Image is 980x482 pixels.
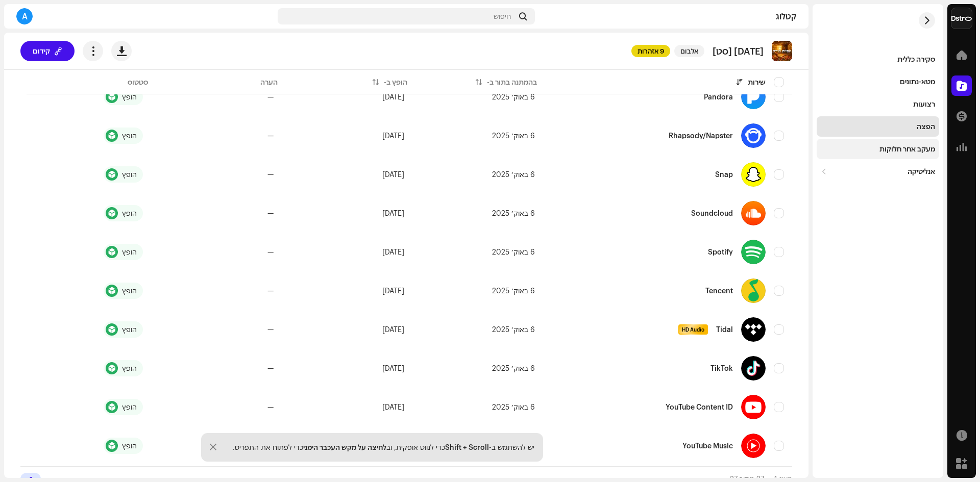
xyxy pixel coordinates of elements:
span: אלבום [674,45,704,57]
div: Soundcloud [691,210,733,217]
re-a-table-badge: — [267,326,274,333]
span: 6 באוק׳ 2025 [492,93,535,100]
div: רצועות [913,100,935,108]
re-a-table-badge: — [267,93,274,100]
strong: Shift + Scroll [445,443,489,451]
span: 6 באוק׳ 2025 [492,171,535,178]
div: TikTok [710,365,733,372]
re-m-nav-item: הפצה [817,116,939,137]
re-a-table-badge: — [267,365,274,372]
div: הופץ [122,171,137,178]
re-a-table-badge: — [267,210,274,217]
re-m-nav-dropdown: אנליטיקה [817,161,939,182]
div: הופץ [122,93,137,100]
span: 9 אזהרות [631,45,670,57]
div: Tencent [705,287,733,294]
div: הופץ [122,365,137,372]
div: הופץ [122,403,137,411]
div: אנליטיקה [908,167,935,175]
span: 8 באוק׳ 2025 [382,403,404,411]
div: הופץ [122,326,137,333]
span: חיפוש [494,12,511,20]
div: קטלוג [539,12,796,20]
div: A [16,8,33,24]
re-a-table-badge: — [267,132,274,139]
div: Pandora [704,93,733,100]
div: הופץ [122,132,137,139]
re-m-nav-item: רצועות [817,94,939,114]
div: Spotify [708,248,733,256]
re-a-table-badge: — [267,287,274,294]
re-a-table-badge: — [267,403,274,411]
p: [DATE] [סט] [713,46,764,57]
span: 8 באוק׳ 2025 [382,132,404,139]
div: Snap [715,171,733,178]
img: def65446-1c7d-4653-8181-65b0271c3b39 [772,41,792,61]
strong: לחיצה על מקש העכבר הימני [303,443,386,451]
div: יש להשתמש ב- כדי לנווט אופקית, וב כדי לפתוח את התפריט. [233,443,534,451]
img: a754eb8e-f922-4056-8001-d1d15cdf72ef [951,8,972,29]
div: בהמתנה בתור ב- [487,77,537,87]
re-m-nav-item: מעקב אחר חלוקות [817,139,939,159]
re-a-table-badge: — [267,171,274,178]
span: 6 באוק׳ 2025 [492,365,535,372]
div: מעקב אחר חלוקות [879,145,935,153]
div: הופץ [122,287,137,294]
div: Tidal [716,326,733,333]
div: הופץ [122,442,137,449]
span: 8 באוק׳ 2025 [382,171,404,178]
div: Rhapsody/Napster [669,132,733,139]
div: הופץ ב- [384,77,407,87]
div: הופץ [122,210,137,217]
div: הופץ [122,248,137,256]
span: HD Audio [679,326,707,333]
span: 6 באוק׳ 2025 [492,132,535,139]
span: 8 באוק׳ 2025 [382,287,404,294]
button: קידום [20,41,75,61]
div: סקירה כללית [897,55,935,63]
span: 6 באוק׳ 2025 [492,326,535,333]
div: YouTube Content ID [666,403,733,411]
span: 6 באוק׳ 2025 [492,287,535,294]
span: 8 באוק׳ 2025 [382,365,404,372]
div: מטא-נתונים [900,78,935,86]
re-a-table-badge: — [267,248,274,256]
div: YouTube Music [682,442,733,449]
span: 8 באוק׳ 2025 [382,326,404,333]
div: הפצה [917,122,935,131]
span: 8 באוק׳ 2025 [382,248,404,256]
span: קידום [33,41,50,61]
span: 6 באוק׳ 2025 [492,210,535,217]
span: 8 באוק׳ 2025 [382,93,404,100]
re-m-nav-item: מטא-נתונים [817,71,939,92]
span: 8 באוק׳ 2025 [382,210,404,217]
span: 6 באוק׳ 2025 [492,248,535,256]
span: 6 באוק׳ 2025 [492,403,535,411]
re-m-nav-item: סקירה כללית [817,49,939,69]
div: שירות [748,77,766,87]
